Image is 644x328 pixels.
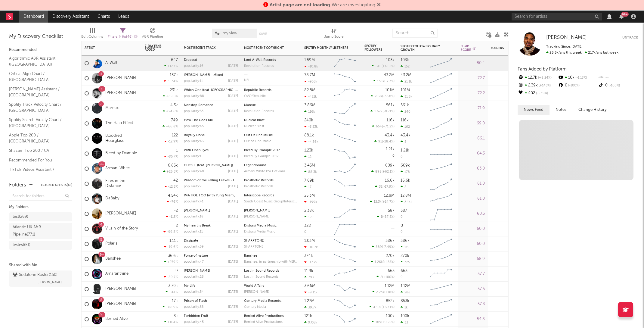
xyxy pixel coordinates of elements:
[244,149,298,152] div: Bleed By Example 2017
[184,185,202,188] div: popularity: 7
[244,64,298,68] div: Revolution Records
[164,64,178,68] div: +12.1 %
[244,134,298,137] div: Out Of Line Music
[244,95,298,98] div: OVO/Republic
[9,223,72,239] a: Atlantic UK A&R Pipeline(771)
[546,51,618,55] span: 217k fans last week
[244,179,298,182] div: copyright: Prosthetic Records
[108,26,138,43] div: Filters(46 of 46)
[9,46,72,54] div: Recommended
[105,61,117,66] a: A-Wall
[401,179,410,183] div: 16.6k
[512,13,602,20] input: Search for artists
[244,185,298,188] div: Prosthetic Records
[184,179,238,182] div: Wisdom of the Falling Leaves - Instrumental
[461,135,485,142] div: 66.1
[304,58,315,62] div: 1.59M
[170,103,178,107] div: 4.3k
[184,254,208,258] a: Force of nature
[244,149,298,152] div: copyright: Bleed By Example 2017
[184,119,238,122] div: How The Gods Kill
[304,164,315,167] div: 3.45M
[304,194,315,198] div: 25.3M
[374,110,382,113] span: 1.67k
[270,3,330,8] span: Artist page are not loading
[228,140,238,143] div: [DATE]
[331,161,358,176] svg: Chart title
[184,58,238,62] div: Dropout
[546,35,587,41] a: [PERSON_NAME]
[244,89,298,92] div: copyright: Republic Records
[572,105,613,115] button: Change History
[9,132,66,144] a: Apple Top 200 / [GEOGRAPHIC_DATA]
[401,164,410,167] div: 609k
[461,45,476,52] div: Jump Score
[184,140,204,143] div: popularity: 43
[244,179,298,182] div: Prosthetic Records
[386,103,395,107] div: 561k
[13,213,28,220] div: test ( 269 )
[244,95,298,98] div: label: OVO/Republic
[558,82,598,89] div: 0
[622,35,638,41] button: Untrack
[401,125,410,129] div: 162
[383,185,394,189] span: -17.9 %
[244,46,289,50] div: Most Recent Copyright
[538,84,551,87] span: +143 %
[518,67,567,71] span: Fans Added by Platform
[105,179,139,189] a: Fires in the Distance
[385,164,395,167] div: 609k
[81,26,103,43] div: Edit Columns
[428,86,455,101] svg: Chart title
[244,170,298,173] div: label: Armani White PS/ Def Jam
[114,11,133,23] a: Leads
[168,164,178,167] div: 6.85k
[537,76,552,80] span: +8.24 %
[401,170,410,174] div: 178
[377,3,381,8] span: Dismiss
[428,56,455,71] svg: Chart title
[304,95,317,98] div: -421k
[364,146,395,161] div: 0
[184,46,229,50] div: Most Recent Track
[105,286,136,292] a: [PERSON_NAME]
[244,140,298,143] div: label: Out of Line Music
[13,271,57,279] div: Sodatone Roster ( 150 )
[428,101,455,116] svg: Chart title
[385,80,394,83] span: -7.3 %
[574,76,587,80] span: -1.13 %
[375,185,395,189] div: ( )
[376,125,382,128] span: 654
[105,196,119,201] a: DaBaby
[184,314,208,318] a: Forbidden Fruit
[244,110,298,113] div: label: Revolution Records
[108,33,138,41] div: Filters
[9,212,72,221] a: test(269)
[382,65,394,68] span: +18.2 %
[518,74,558,82] div: 12.7k
[184,80,203,83] div: popularity: 11
[184,134,238,137] div: Royally Done
[244,125,298,128] div: label: Nuclear Blast
[386,147,395,151] div: 1.21k
[371,94,395,98] div: ( )
[401,103,409,107] div: 561k
[558,74,598,82] div: 10k
[304,185,311,189] div: 17
[168,194,178,198] div: 4.54k
[331,146,358,161] svg: Chart title
[461,180,485,187] div: 61.0
[163,170,178,173] div: +26.5 %
[93,11,114,23] a: Charts
[105,271,128,276] a: Amaranthine
[304,125,318,129] div: -3.53k
[244,134,298,137] div: copyright: Out Of Line Music
[324,33,344,40] div: Jump Score
[184,104,213,107] a: Nonstop Romance
[331,191,358,206] svg: Chart title
[331,101,358,116] svg: Chart title
[228,64,238,68] div: [DATE]
[184,119,213,122] a: How The Gods Kill
[13,224,55,238] div: Atlantic UK A&R Pipeline ( 771 )
[374,139,395,143] div: ( )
